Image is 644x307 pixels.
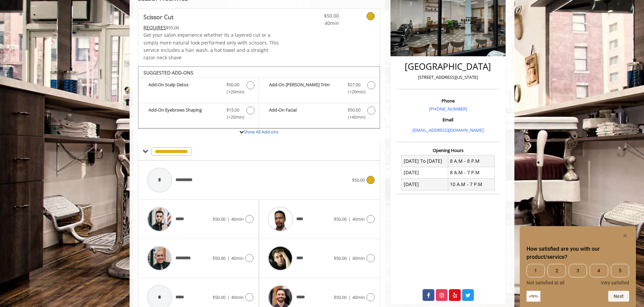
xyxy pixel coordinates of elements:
[412,127,484,133] a: [EMAIL_ADDRESS][DOMAIN_NAME]
[213,216,225,222] span: $50.00
[398,117,498,122] h3: Email
[569,264,587,277] span: 3
[299,12,339,20] span: $50.00
[226,81,239,88] span: $50.00
[429,106,467,112] a: [PHONE_NUMBER]
[142,81,255,97] label: Add-On Scalp Detox
[348,255,351,261] span: |
[398,62,498,71] h2: [GEOGRAPHIC_DATA]
[213,255,225,261] span: $50.00
[143,24,166,31] span: This service needs some Advance to be paid before we block your appointment
[149,106,220,121] b: Add-On Eyebrows Shaping
[227,255,230,261] span: |
[226,106,239,114] span: $15.00
[143,12,173,22] b: Scissor Cut
[402,179,448,190] td: [DATE]
[348,216,351,222] span: |
[352,216,365,222] span: 40min
[448,167,494,178] td: 8 A.M - 7 P.M
[396,148,500,153] h3: Opening Hours
[608,291,629,302] button: Next question
[398,74,498,81] p: [STREET_ADDRESS][US_STATE]
[213,294,225,300] span: $50.00
[142,106,255,122] label: Add-On Eyebrows Shaping
[527,232,629,302] div: How satisfied are you with our product/service? Select an option from 1 to 5, with 1 being Not sa...
[138,66,380,129] div: Scissor Cut Add-onS
[352,177,365,183] span: $50.00
[231,255,244,261] span: 40min
[348,294,351,300] span: |
[231,294,244,300] span: 40min
[527,245,629,261] h2: How satisfied are you with our product/service? Select an option from 1 to 5, with 1 being Not sa...
[269,106,341,121] b: Add-On Facial
[334,216,347,222] span: $50.00
[398,98,498,103] h3: Phone
[590,264,608,277] span: 4
[402,167,448,178] td: [DATE]
[231,216,244,222] span: 40min
[402,155,448,167] td: [DATE] To [DATE]
[344,88,364,95] span: (+20min )
[348,106,360,114] span: $50.00
[227,294,230,300] span: |
[344,114,364,121] span: (+40min )
[227,216,230,222] span: |
[547,264,566,277] span: 2
[352,255,365,261] span: 40min
[299,20,339,27] span: 40min
[527,280,564,285] span: Not satisfied at all
[527,264,629,285] div: How satisfied are you with our product/service? Select an option from 1 to 5, with 1 being Not sa...
[611,264,629,277] span: 5
[262,106,376,122] label: Add-On Facial
[601,280,629,285] span: Very satisfied
[334,294,347,300] span: $50.00
[244,129,278,135] a: Show All Add-ons
[143,69,193,76] b: SUGGESTED ADD-ONS
[223,88,243,95] span: (+20min )
[269,81,341,95] b: Add-On [PERSON_NAME] Trim
[348,81,360,88] span: $27.00
[262,81,376,97] label: Add-On Beard Trim
[448,155,494,167] td: 8 A.M - 8 P.M
[448,179,494,190] td: 10 A.M - 7 P.M
[621,232,629,240] button: Hide survey
[149,81,220,95] b: Add-On Scalp Detox
[143,31,279,62] p: Get your salon experience whether its a layered cut or a simply more natural look performed only ...
[334,255,347,261] span: $50.00
[223,114,243,121] span: (+20min )
[352,294,365,300] span: 40min
[143,24,279,31] div: $55.00
[527,264,545,277] span: 1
